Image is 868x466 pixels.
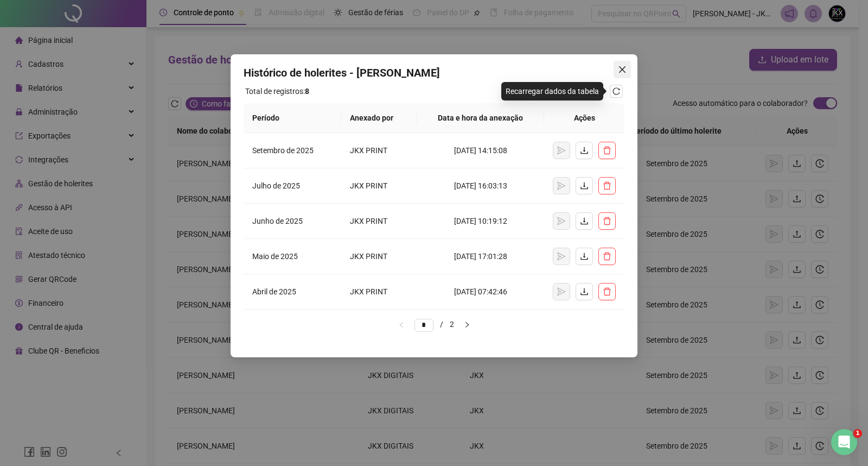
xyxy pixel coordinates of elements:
span: delete [603,146,611,155]
span: Total de registros: [245,85,309,97]
span: 8 [305,87,309,96]
span: JKX PRINT [350,287,387,296]
td: Abril de 2025 [244,274,341,310]
span: download [580,181,589,190]
span: delete [603,181,611,190]
td: [DATE] 17:01:28 [417,239,544,274]
button: right [458,318,476,331]
span: JKX PRINT [350,252,387,261]
span: JKX PRINT [350,217,387,225]
td: [DATE] 16:03:13 [417,168,544,204]
iframe: Intercom live chat [831,429,857,455]
td: [DATE] 14:15:08 [417,133,544,168]
td: Setembro de 2025 [244,133,341,168]
span: delete [603,287,611,296]
span: / [440,320,443,329]
span: right [464,322,470,328]
span: close [618,65,627,74]
span: 1 [853,429,862,438]
span: reload [612,87,620,95]
span: delete [603,252,611,261]
span: download [580,146,589,155]
th: Anexado por [341,103,417,133]
span: download [580,287,589,296]
li: Página anterior [393,318,410,331]
td: [DATE] 07:42:46 [417,274,544,310]
div: Recarregar dados da tabela [501,82,603,100]
span: JKX PRINT [350,181,387,190]
td: [DATE] 10:19:12 [417,204,544,239]
span: left [398,322,405,328]
th: Data e hora da anexação [417,103,544,133]
h4: Histórico de holerites - [PERSON_NAME] [244,65,624,80]
span: download [580,252,589,261]
td: Julho de 2025 [244,168,341,204]
li: 1/2 [414,318,454,331]
th: Ações [544,103,624,133]
span: delete [603,217,611,225]
button: Close [614,61,631,78]
span: JKX PRINT [350,146,387,155]
button: left [393,318,410,331]
li: Próxima página [458,318,476,331]
td: Junho de 2025 [244,204,341,239]
span: download [580,217,589,225]
th: Período [244,103,341,133]
td: Maio de 2025 [244,239,341,274]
